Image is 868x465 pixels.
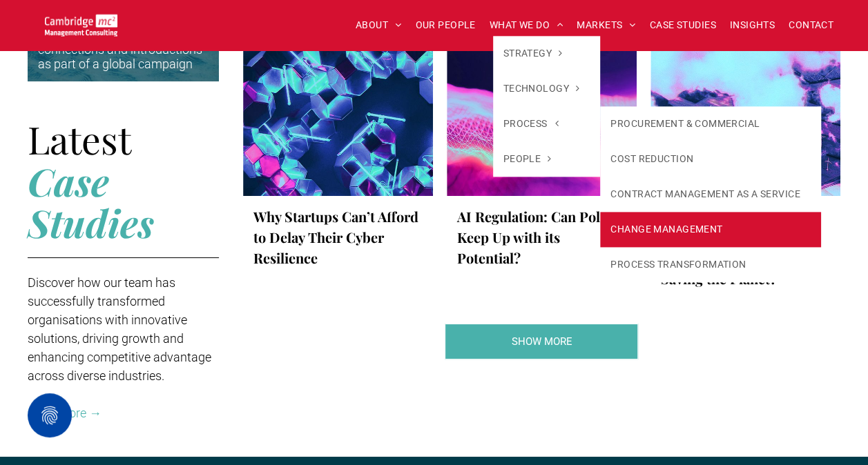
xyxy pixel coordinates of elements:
[28,275,211,383] span: Discover how our team has successfully transformed organisations with innovative solutions, drivi...
[253,206,423,268] a: Why Startups Can’t Afford to Delay Their Cyber Resilience
[512,324,572,359] span: SHOW MORE
[493,71,601,106] a: TECHNOLOGY
[600,247,820,282] a: PROCESS TRANSFORMATION
[445,324,638,359] a: Your Business Transformed | Cambridge Management Consulting
[45,14,117,37] img: Go to Homepage
[457,206,626,268] a: AI Regulation: Can Policy Keep Up with its Potential?
[349,14,409,36] a: ABOUT
[28,113,131,164] span: Latest
[600,141,820,177] a: COST REDUCTION
[600,212,820,247] a: CHANGE MANAGEMENT
[408,14,482,36] a: OUR PEOPLE
[782,14,840,36] a: CONTACT
[643,14,723,36] a: CASE STUDIES
[723,14,782,36] a: INSIGHTS
[503,46,563,61] span: STRATEGY
[493,141,601,177] a: PEOPLE
[503,81,580,96] span: TECHNOLOGY
[493,106,601,141] a: PROCESS
[570,14,642,36] a: MARKETS
[447,37,637,196] a: Neon wave, Procurement
[483,14,570,36] a: WHAT WE DO
[600,177,820,212] a: CONTRACT MANAGEMENT AS A SERVICE
[503,117,558,131] span: PROCESS
[503,152,552,166] span: PEOPLE
[45,16,117,30] a: Your Business Transformed | Cambridge Management Consulting
[243,37,433,196] a: Abstract neon hexagons, digital transformation
[490,14,563,36] span: WHAT WE DO
[493,36,601,71] a: STRATEGY
[28,155,154,248] strong: Case Studies
[600,106,820,141] a: PROCUREMENT & COMMERCIAL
